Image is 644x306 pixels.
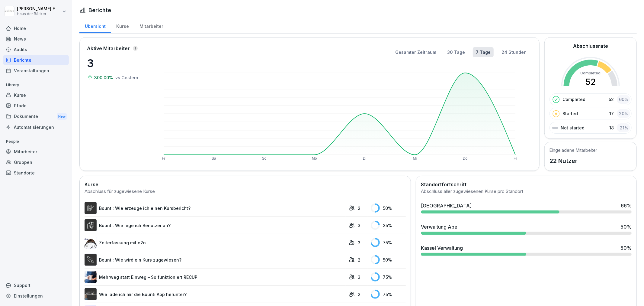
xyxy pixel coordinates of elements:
img: yv9h8086xynjfnu9qnkzu07k.png [85,202,97,214]
text: Mo [312,156,317,161]
img: s78w77shk91l4aeybtorc9h7.png [85,288,97,300]
p: 18 [609,125,614,131]
button: 7 Tage [473,47,494,57]
p: 2 [358,257,360,263]
p: Haus der Bäcker [17,12,61,16]
h2: Standortfortschritt [421,181,632,188]
a: Kurse [111,18,134,33]
img: mrb6064sy2qqicxwnqa56inl.png [85,271,97,283]
div: Support [3,280,69,291]
a: Automatisierungen [3,122,69,132]
a: Kassel Verwaltung50% [418,242,634,258]
a: Mitarbeiter [3,146,69,157]
p: 3 [358,239,360,246]
div: [GEOGRAPHIC_DATA] [421,202,472,209]
div: 75 % [371,290,406,299]
a: Bounti: Wie wird ein Kurs zugewiesen? [85,254,346,266]
div: Abschluss für zugewiesene Kurse [85,188,406,195]
text: Mi [413,156,417,161]
div: 75 % [371,238,406,247]
p: Library [3,80,69,90]
p: 3 [358,274,360,280]
div: New [57,113,67,120]
p: 2 [358,291,360,298]
div: 50 % [371,203,406,213]
p: [PERSON_NAME] Ehlerding [17,6,61,11]
div: Dokumente [3,111,69,122]
a: Einstellungen [3,291,69,301]
text: Di [363,156,366,161]
a: [GEOGRAPHIC_DATA]66% [418,200,634,216]
p: 2 [358,205,360,211]
text: Fr [162,156,165,161]
text: Do [463,156,468,161]
h1: Berichte [88,6,111,14]
p: Aktive Mitarbeiter [87,45,130,52]
a: Berichte [3,55,69,65]
a: Veranstaltungen [3,65,69,76]
text: So [262,156,267,161]
a: Home [3,23,69,34]
div: 66 % [621,202,632,209]
div: 75 % [371,272,406,282]
p: 3 [87,55,147,71]
div: 50 % [371,255,406,264]
text: Fr [514,156,517,161]
a: Kurse [3,90,69,100]
a: News [3,34,69,44]
button: Gesamter Zeitraum [392,47,439,57]
p: 22 Nutzer [549,156,597,165]
a: Mitarbeiter [134,18,168,33]
p: 3 [358,222,360,229]
div: 20 % [617,109,630,118]
div: 50 % [620,223,632,230]
a: Gruppen [3,157,69,168]
a: Pfade [3,100,69,111]
img: lysz5sqnxflpxgfcucko2ufd.png [85,236,97,249]
button: 24 Stunden [498,47,530,57]
a: Bounti: Wie erzeuge ich einen Kursbericht? [85,202,346,214]
a: Mehrweg statt Einweg – So funktioniert RECUP [85,271,346,283]
a: Zeiterfassung mit e2n [85,236,346,249]
a: DokumenteNew [3,111,69,122]
div: 25 % [371,221,406,230]
a: Bounti: Wie lege ich Benutzer an? [85,219,346,231]
a: Verwaltung Apel50% [418,221,634,237]
img: pkjk7b66iy5o0dy6bqgs99sq.png [85,254,97,266]
p: 300.00% [94,74,114,81]
div: 50 % [620,244,632,252]
div: Abschluss aller zugewiesenen Kurse pro Standort [421,188,632,195]
p: 52 [609,96,614,103]
a: Audits [3,44,69,55]
p: 17 [609,110,614,117]
a: Übersicht [79,18,111,33]
a: Standorte [3,168,69,178]
img: y3z3y63wcjyhx73x8wr5r0l3.png [85,219,97,231]
p: Not started [561,125,585,131]
div: Kassel Verwaltung [421,244,463,252]
p: People [3,137,69,146]
p: Started [562,110,578,117]
h2: Abschlussrate [573,42,608,50]
p: vs Gestern [115,74,138,81]
text: Sa [212,156,216,161]
h2: Kurse [85,181,406,188]
div: Verwaltung Apel [421,223,459,230]
p: Completed [562,96,585,103]
div: 21 % [617,123,630,132]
